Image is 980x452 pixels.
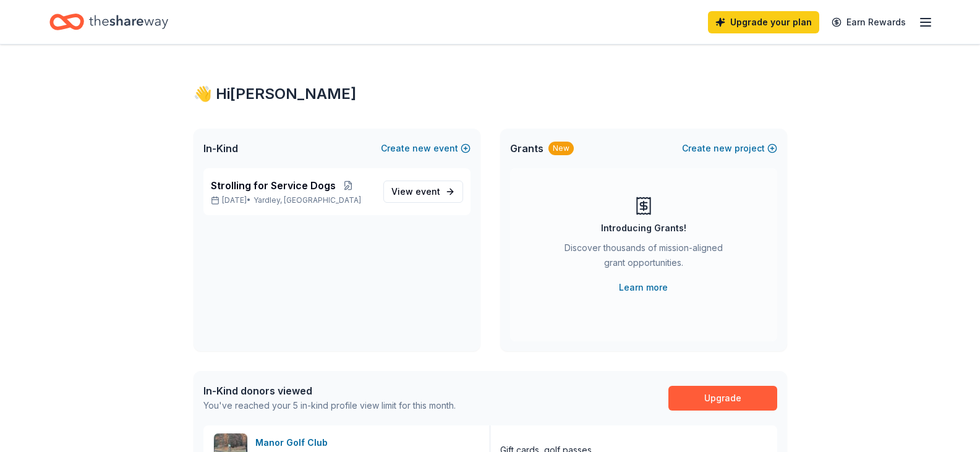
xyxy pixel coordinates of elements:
div: New [548,142,574,155]
span: In-Kind [203,141,238,156]
a: Home [49,7,168,36]
span: new [412,141,431,156]
div: You've reached your 5 in-kind profile view limit for this month. [203,398,456,413]
a: Earn Rewards [824,11,913,33]
div: Manor Golf Club [255,435,333,450]
button: Createnewevent [381,141,471,156]
span: Yardley, [GEOGRAPHIC_DATA] [254,195,361,205]
a: Upgrade [668,386,777,411]
a: View event [383,181,463,203]
span: Strolling for Service Dogs [211,178,336,193]
div: In-Kind donors viewed [203,383,456,398]
a: Learn more [619,280,668,295]
span: new [714,141,732,156]
span: View [391,184,440,199]
div: Discover thousands of mission-aligned grant opportunities. [560,241,728,275]
a: Upgrade your plan [708,11,819,33]
p: [DATE] • [211,195,373,205]
button: Createnewproject [682,141,777,156]
div: 👋 Hi [PERSON_NAME] [194,84,787,104]
span: event [415,186,440,197]
span: Grants [510,141,543,156]
div: Introducing Grants! [601,221,686,236]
